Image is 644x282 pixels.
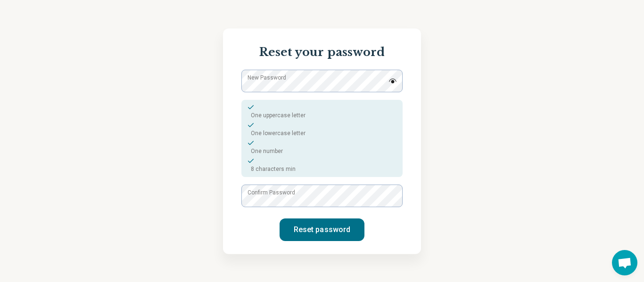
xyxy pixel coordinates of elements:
[259,45,385,61] h1: Reset your password
[280,218,364,241] button: Reset password
[248,188,295,197] label: Confirm Password
[612,250,637,275] a: Open chat
[251,130,305,137] span: One lowercase letter
[248,73,286,82] label: New Password
[251,112,305,119] span: One uppercase letter
[251,166,296,172] span: 8 characters min
[251,148,283,154] span: One number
